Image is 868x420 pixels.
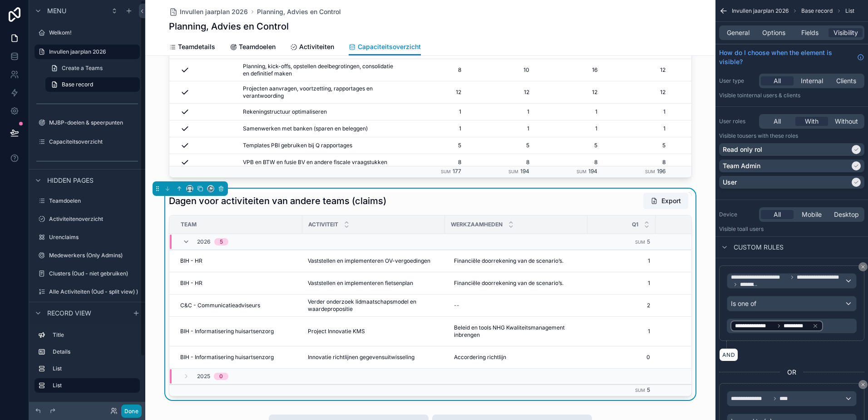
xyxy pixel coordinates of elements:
[833,28,858,37] span: Visibility
[35,135,140,149] a: Capaciteitsoverzicht
[349,39,421,56] a: Capaciteitsoverzicht
[53,382,133,389] label: List
[169,20,289,33] h1: Planning, Advies en Control
[62,65,103,72] span: Create a Teams
[47,176,94,185] span: Hidden pages
[180,354,274,361] span: BIH - Informatisering huisartsenzorg
[588,168,597,175] span: 194
[197,373,210,380] span: 2025
[454,354,506,361] span: Accordering richtlijn
[774,210,781,219] span: All
[734,243,784,252] span: Custom rules
[593,280,650,287] span: 1
[835,117,858,126] span: Without
[451,221,503,228] span: Werkzaamheden
[520,168,529,175] span: 194
[35,212,140,226] a: Activiteitenoverzicht
[661,257,718,265] span: 0
[308,354,414,361] span: Innovatie richtlijnen gegevensuitwisseling
[805,117,819,126] span: With
[719,77,755,85] label: User type
[577,169,587,174] small: Sum
[239,42,276,51] span: Teamdoelen
[197,238,211,245] span: 2026
[801,28,819,37] span: Fields
[290,39,334,57] a: Activiteiten
[661,354,718,361] span: 1
[727,28,750,37] span: General
[230,39,276,57] a: Teamdoelen
[47,309,91,318] span: Record view
[49,252,138,259] label: Medewerkers (Only Admins)
[308,328,365,335] span: Project Innovatie KMS
[643,193,688,209] button: Export
[308,257,430,265] span: Vaststellen en implementeren OV-vergoedingen
[731,299,756,308] span: Is one of
[774,76,781,85] span: All
[49,270,138,277] label: Clusters (Oud - niet gebruiken)
[121,405,142,418] button: Done
[742,132,798,139] span: Users with these roles
[593,354,650,361] span: 0
[762,28,785,37] span: Options
[49,215,138,223] label: Activiteitenoverzicht
[454,280,563,287] span: Financiële doorrekening van de scenario’s.
[35,45,140,59] a: Invullen jaarplan 2026
[661,280,718,287] span: 0
[719,225,864,233] p: Visible to
[645,169,655,174] small: Sum
[53,348,136,355] label: Details
[308,298,439,313] span: Verder onderzoek lidmaatschapsmodel en waardepropositie
[632,221,638,228] span: Q1
[723,178,737,187] p: User
[593,302,650,309] span: 2
[169,7,248,16] a: Invullen jaarplan 2026
[742,225,764,232] span: all users
[727,296,857,311] button: Is one of
[169,39,215,57] a: Teamdetails
[719,211,755,218] label: Device
[181,221,197,228] span: Team
[49,119,138,126] label: MJBP-doelen & speerpunten
[719,348,738,361] button: AND
[219,373,223,380] div: 0
[635,240,645,245] small: Sum
[723,161,760,170] p: Team Admin
[723,145,762,154] p: Read only rol
[719,48,864,66] a: How do I choose when the element is visible?
[35,266,140,281] a: Clusters (Oud - niet gebruiken)
[719,48,853,66] span: How do I choose when the element is visible?
[180,328,274,335] span: BIH - Informatisering huisartsenzorg
[774,117,781,126] span: All
[801,76,823,85] span: Internal
[742,92,800,99] span: Internal users & clients
[801,7,833,15] span: Base record
[180,302,260,309] span: C&C - Communicatieadviseurs
[35,115,140,130] a: MJBP-doelen & speerpunten
[257,7,341,16] a: Planning, Advies en Control
[593,328,650,335] span: 1
[169,195,386,207] h1: Dagen voor activiteiten van andere teams (claims)
[834,210,859,219] span: Desktop
[53,365,136,372] label: List
[647,386,650,393] span: 5
[180,280,202,287] span: BIH - HR
[45,77,140,92] a: Base record
[719,118,755,125] label: User roles
[299,42,334,51] span: Activiteiten
[732,7,789,15] span: Invullen jaarplan 2026
[657,168,666,175] span: 196
[593,257,650,265] span: 1
[29,324,145,402] div: scrollable content
[220,238,223,245] div: 5
[35,230,140,245] a: Urenclaims
[719,92,864,99] p: Visible to
[35,25,140,40] a: Welkom!
[35,194,140,208] a: Teamdoelen
[35,285,140,299] a: Alle Activiteiten (Oud - split view) )
[358,42,421,51] span: Capaciteitsoverzicht
[62,81,93,88] span: Base record
[49,234,138,241] label: Urenclaims
[453,168,461,175] span: 177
